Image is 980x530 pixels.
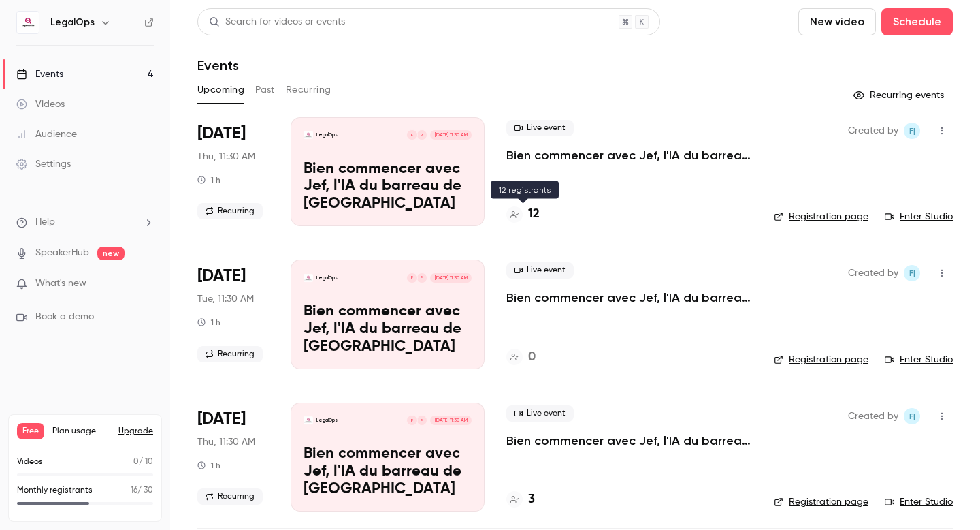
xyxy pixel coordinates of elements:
div: P [416,272,427,283]
h4: 0 [528,348,536,367]
span: [DATE] 11:30 AM [430,416,471,425]
a: Registration page [774,353,868,367]
span: Live event [506,120,574,136]
span: [DATE] [197,265,246,287]
p: Monthly registrants [17,484,93,497]
a: Enter Studio [885,495,953,509]
span: Tue, 11:30 AM [197,292,254,306]
div: F [406,415,417,426]
a: 12 [506,205,540,223]
div: Videos [16,97,65,111]
div: 1 h [197,460,220,471]
button: Past [255,79,275,101]
a: Enter Studio [885,353,953,367]
div: Oct 16 Thu, 11:30 AM (Europe/Madrid) [197,117,269,226]
a: 3 [506,490,535,509]
a: Registration page [774,210,868,223]
img: Bien commencer avec Jef, l'IA du barreau de Bruxelles [304,273,313,283]
span: Created by [848,265,898,281]
img: Bien commencer avec Jef, l'IA du barreau de Bruxelles [304,416,313,425]
p: / 10 [133,456,153,468]
button: Recurring events [847,84,953,106]
span: [DATE] [197,123,246,144]
button: Schedule [881,8,953,35]
div: Oct 30 Thu, 11:30 AM (Europe/Madrid) [197,403,269,512]
span: [DATE] [197,408,246,430]
p: LegalOps [316,131,338,138]
p: / 30 [131,484,153,497]
a: Bien commencer avec Jef, l'IA du barreau de [GEOGRAPHIC_DATA] [506,147,752,163]
span: Live event [506,405,574,422]
p: Bien commencer avec Jef, l'IA du barreau de [GEOGRAPHIC_DATA] [304,161,472,213]
div: Settings [16,157,71,171]
h1: Events [197,57,239,74]
span: F| [909,123,915,139]
div: Search for videos or events [209,15,345,29]
li: help-dropdown-opener [16,215,154,230]
span: new [97,247,125,260]
p: Bien commencer avec Jef, l'IA du barreau de [GEOGRAPHIC_DATA] [304,446,472,498]
img: Bien commencer avec Jef, l'IA du barreau de Bruxelles [304,130,313,140]
span: Recurring [197,488,263,505]
div: P [416,415,427,426]
span: Free [17,423,44,439]
img: LegalOps [17,12,39,33]
span: Recurring [197,203,263,219]
a: Enter Studio [885,210,953,223]
span: 0 [133,458,139,466]
a: SpeakerHub [35,246,89,260]
span: [DATE] 11:30 AM [430,130,471,140]
div: Audience [16,127,77,141]
span: Created by [848,123,898,139]
div: 1 h [197,174,220,185]
span: Frédéric | LegalOps [904,265,920,281]
span: Recurring [197,346,263,362]
h6: LegalOps [50,16,95,29]
span: Thu, 11:30 AM [197,150,255,163]
span: Book a demo [35,310,94,324]
a: 0 [506,348,536,367]
span: Live event [506,262,574,279]
div: P [416,129,427,140]
button: Upcoming [197,79,244,101]
div: F [406,272,417,283]
div: 1 h [197,317,220,328]
a: Bien commencer avec Jef, l'IA du barreau de BruxellesLegalOpsPF[DATE] 11:30 AMBien commencer avec... [291,260,485,369]
a: Bien commencer avec Jef, l'IA du barreau de BruxellesLegalOpsPF[DATE] 11:30 AMBien commencer avec... [291,403,485,512]
div: Events [16,67,63,81]
p: Videos [17,456,43,468]
div: Oct 21 Tue, 11:30 AM (Europe/Madrid) [197,260,269,369]
span: Created by [848,408,898,424]
p: LegalOps [316,417,338,424]
span: Frédéric | LegalOps [904,123,920,139]
a: Bien commencer avec Jef, l'IA du barreau de [GEOGRAPHIC_DATA] [506,290,752,306]
span: Plan usage [52,426,110,437]
a: Bien commencer avec Jef, l'IA du barreau de BruxellesLegalOpsPF[DATE] 11:30 AMBien commencer avec... [291,117,485,226]
a: Registration page [774,495,868,509]
span: Help [35,215,55,230]
span: Frédéric | LegalOps [904,408,920,424]
div: F [406,129,417,140]
span: F| [909,265,915,281]
h4: 12 [528,205,540,223]
a: Bien commencer avec Jef, l'IA du barreau de [GEOGRAPHIC_DATA] [506,433,752,449]
h4: 3 [528,490,535,509]
button: Upgrade [118,426,153,437]
span: F| [909,408,915,424]
p: LegalOps [316,275,338,281]
button: New video [798,8,876,35]
p: Bien commencer avec Jef, l'IA du barreau de [GEOGRAPHIC_DATA] [304,303,472,356]
span: 16 [131,486,137,495]
span: [DATE] 11:30 AM [430,273,471,283]
span: Thu, 11:30 AM [197,435,255,449]
span: What's new [35,277,86,291]
button: Recurring [286,79,331,101]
